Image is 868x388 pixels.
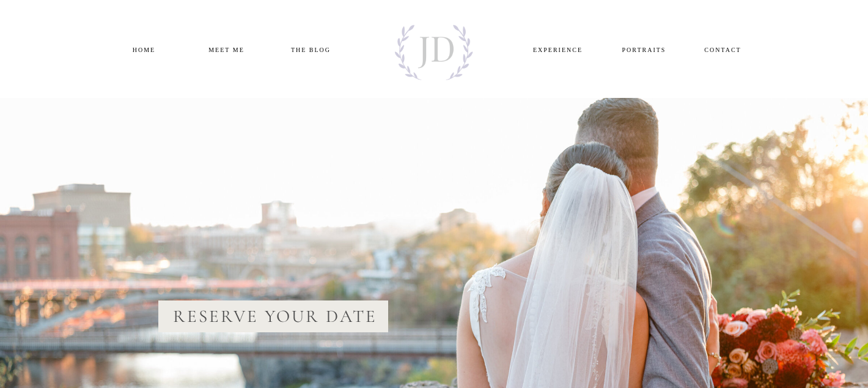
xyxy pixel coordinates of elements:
[197,44,256,54] a: Meet ME
[172,307,378,330] a: reserve your date
[280,44,342,54] a: THE BLOG
[528,44,587,54] a: EXPERIENCE
[614,44,674,54] a: PORTRAITS
[693,44,752,54] a: CONTACT
[114,44,174,54] a: home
